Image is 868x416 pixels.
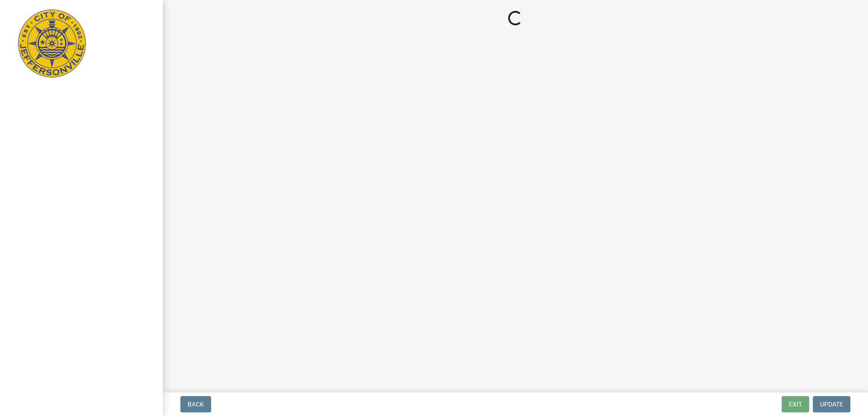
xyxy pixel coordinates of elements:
[188,401,204,408] span: Back
[813,396,850,412] button: Update
[782,396,809,412] button: Exit
[180,396,211,412] button: Back
[820,401,843,408] span: Update
[18,10,86,77] img: City of Jeffersonville, Indiana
